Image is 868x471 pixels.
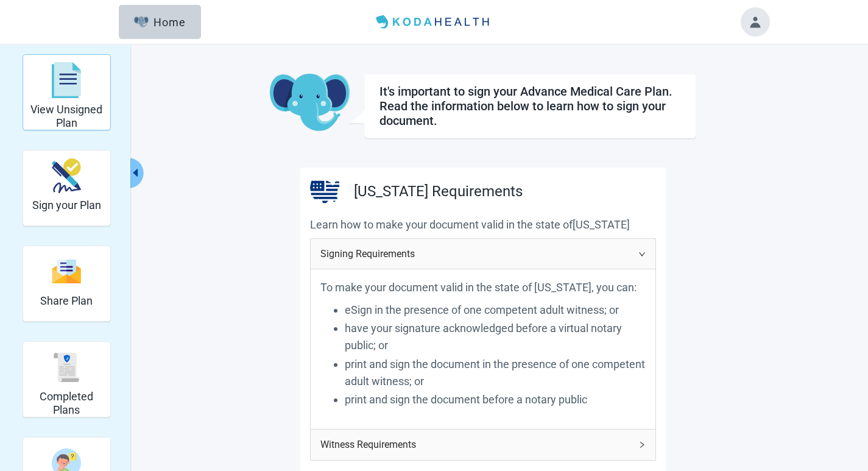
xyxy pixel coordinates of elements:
[270,74,350,132] img: Koda Elephant
[345,356,646,391] p: print and sign the document in the presence of one competent adult witness; or
[23,54,111,130] div: View Unsigned Plan
[345,302,646,319] p: eSign in the presence of one competent adult witness; or
[52,62,81,99] img: svg%3e
[28,103,105,129] h2: View Unsigned Plan
[40,294,93,308] h2: Share Plan
[311,239,655,269] div: Signing Requirements
[310,177,339,207] img: United States
[23,246,111,322] div: Share Plan
[741,7,770,37] button: Toggle account menu
[119,5,201,39] button: ElephantHome
[311,430,655,459] div: Witness Requirements
[52,258,81,285] img: svg%3e
[32,199,101,212] h2: Sign your Plan
[129,158,144,188] button: Collapse menu
[320,279,646,296] p: To make your document valid in the state of [US_STATE], you can:
[134,16,149,27] img: Elephant
[320,437,631,452] span: Witness Requirements
[52,353,81,382] img: svg%3e
[354,180,523,204] h3: [US_STATE] Requirements
[379,84,681,128] div: It's important to sign your Advance Medical Care Plan. Read the information below to learn how to...
[130,167,141,179] span: caret-left
[320,246,631,261] span: Signing Requirements
[23,150,111,226] div: Sign your Plan
[310,216,656,233] p: Learn how to make your document valid in the state of [US_STATE]
[134,16,186,28] div: Home
[345,391,646,408] p: print and sign the document before a notary public
[28,390,105,416] h2: Completed Plans
[638,250,646,258] span: right
[345,320,646,355] p: have your signature acknowledged before a virtual notary public; or
[23,341,111,417] div: Completed Plans
[371,12,496,32] img: Koda Health
[638,441,646,448] span: right
[52,158,81,193] img: make_plan_official-CpYJDfBD.svg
